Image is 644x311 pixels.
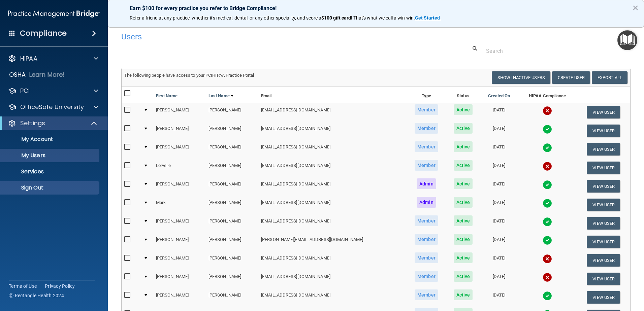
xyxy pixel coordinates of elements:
td: [DATE] [480,140,518,159]
td: [PERSON_NAME] [153,270,206,288]
td: [PERSON_NAME] [206,251,258,270]
td: [PERSON_NAME] [206,288,258,307]
button: Show Inactive Users [492,71,550,84]
p: My Users [4,152,96,159]
td: [PERSON_NAME] [206,103,258,122]
td: [DATE] [480,196,518,214]
td: [EMAIL_ADDRESS][DOMAIN_NAME] [258,103,407,122]
img: tick.e7d51cea.svg [543,180,552,189]
a: Settings [8,119,98,127]
p: HIPAA [20,55,37,63]
p: OfficeSafe University [20,103,84,111]
button: View User [587,143,620,155]
img: tick.e7d51cea.svg [543,236,552,245]
td: [DATE] [480,103,518,122]
button: Open Resource Center [617,30,637,50]
td: [PERSON_NAME] [206,214,258,233]
button: View User [587,125,620,137]
th: HIPAA Compliance [518,87,577,103]
button: View User [587,291,620,304]
td: [DATE] [480,159,518,177]
td: [PERSON_NAME] [153,140,206,159]
td: [EMAIL_ADDRESS][DOMAIN_NAME] [258,270,407,288]
td: [PERSON_NAME] [206,140,258,159]
input: Search [486,45,625,57]
button: View User [587,106,620,118]
span: ! That's what we call a win-win. [351,15,415,21]
img: tick.e7d51cea.svg [543,217,552,227]
strong: Get Started [415,15,440,21]
span: Active [454,104,473,115]
a: Privacy Policy [45,283,75,289]
td: [PERSON_NAME] [206,233,258,251]
span: Member [415,271,438,282]
td: [EMAIL_ADDRESS][DOMAIN_NAME] [258,159,407,177]
p: My Account [4,136,96,143]
span: Active [454,123,473,134]
strong: $100 gift card [321,15,351,21]
td: [PERSON_NAME] [153,251,206,270]
td: [EMAIL_ADDRESS][DOMAIN_NAME] [258,214,407,233]
td: [PERSON_NAME] [153,177,206,196]
td: [DATE] [480,177,518,196]
p: Earn $100 for every practice you refer to Bridge Compliance! [130,5,622,11]
button: View User [587,180,620,193]
h4: Users [121,32,414,41]
td: [PERSON_NAME] [206,196,258,214]
th: Type [407,87,446,103]
td: Mark [153,196,206,214]
button: View User [587,254,620,267]
img: cross.ca9f0e7f.svg [543,162,552,171]
td: [PERSON_NAME] [153,214,206,233]
a: First Name [156,92,178,100]
span: Member [415,234,438,245]
h4: Compliance [20,29,67,38]
span: Member [415,141,438,152]
th: Status [446,87,480,103]
img: cross.ca9f0e7f.svg [543,254,552,264]
span: Member [415,252,438,263]
button: Create User [552,71,590,84]
button: Close [632,2,639,13]
span: Active [454,215,473,226]
span: Member [415,160,438,171]
td: [PERSON_NAME] [206,177,258,196]
button: View User [587,162,620,174]
p: OSHA [9,71,26,79]
img: tick.e7d51cea.svg [543,199,552,208]
img: PMB logo [8,7,100,21]
a: Export All [592,71,627,84]
span: The following people have access to your PCIHIPAA Practice Portal [124,73,254,78]
img: tick.e7d51cea.svg [543,143,552,152]
span: Active [454,252,473,263]
img: tick.e7d51cea.svg [543,291,552,301]
td: [PERSON_NAME] [153,103,206,122]
span: Member [415,289,438,300]
span: Active [454,197,473,208]
a: Created On [488,92,510,100]
span: Active [454,289,473,300]
span: Active [454,271,473,282]
a: Terms of Use [9,283,37,289]
span: Active [454,160,473,171]
td: [EMAIL_ADDRESS][DOMAIN_NAME] [258,140,407,159]
span: Admin [417,197,436,208]
p: Services [4,168,96,175]
button: View User [587,236,620,248]
button: View User [587,199,620,211]
span: Active [454,234,473,245]
td: [EMAIL_ADDRESS][DOMAIN_NAME] [258,122,407,140]
th: Email [258,87,407,103]
td: [DATE] [480,214,518,233]
span: Member [415,104,438,115]
td: [PERSON_NAME][EMAIL_ADDRESS][DOMAIN_NAME] [258,233,407,251]
td: [PERSON_NAME] [153,122,206,140]
a: OfficeSafe University [8,103,98,111]
td: [DATE] [480,270,518,288]
span: Active [454,178,473,189]
p: Settings [20,119,45,127]
td: [EMAIL_ADDRESS][DOMAIN_NAME] [258,196,407,214]
td: [EMAIL_ADDRESS][DOMAIN_NAME] [258,288,407,307]
td: [DATE] [480,251,518,270]
td: [DATE] [480,288,518,307]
